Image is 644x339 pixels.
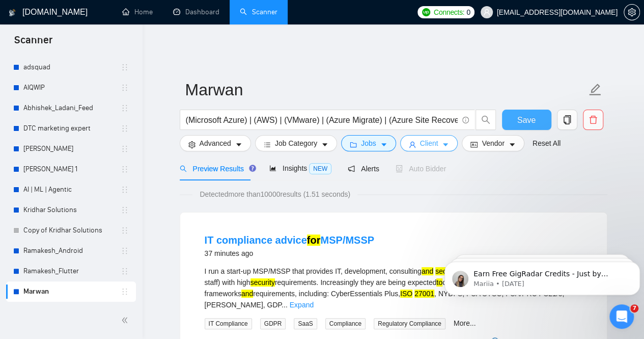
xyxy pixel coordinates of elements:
span: NEW [309,163,331,174]
mark: and [241,290,253,298]
span: Connects: [434,7,464,18]
span: setting [188,141,195,148]
span: Compliance [325,318,366,329]
span: holder [121,63,129,71]
span: robot [396,165,403,172]
button: folderJobscaret-down [341,135,396,151]
span: setting [624,8,639,16]
li: Ramakesh_Android [6,241,136,261]
span: holder [121,145,129,153]
mark: security [435,267,460,275]
span: area-chart [269,165,276,172]
span: holder [121,104,129,112]
span: caret-down [509,141,516,148]
span: Scanner [6,33,61,54]
button: setting [624,4,640,20]
span: holder [121,206,129,214]
span: holder [121,226,129,234]
button: idcardVendorcaret-down [462,135,524,151]
span: holder [121,186,129,194]
span: caret-down [380,141,387,148]
a: homeHome [122,8,153,16]
span: bars [264,141,271,148]
span: 7 [630,304,638,312]
mark: 27001 [414,290,434,298]
span: Client [420,138,438,149]
a: adsquad [23,57,121,77]
img: upwork-logo.png [422,8,430,16]
span: holder [121,247,129,255]
span: Auto Bidder [396,165,446,173]
a: Reset All [533,138,561,149]
iframe: Intercom live chat [609,304,634,329]
span: Jobs [361,138,376,149]
span: double-left [121,315,131,325]
mark: and [422,267,433,275]
a: dashboardDashboard [173,8,219,16]
a: Ramakesh_Flutter [23,261,121,281]
a: [PERSON_NAME] [23,139,121,159]
div: Tooltip anchor [248,164,257,173]
li: AI | ML | Agentic [6,179,136,200]
span: caret-down [235,141,242,148]
span: info-circle [462,117,469,123]
li: Kridhar Solutions [6,200,136,220]
li: AIQWIP [6,77,136,98]
span: holder [121,124,129,133]
span: holder [121,84,129,92]
mark: security [250,278,275,286]
a: [PERSON_NAME] 1 [23,159,121,179]
mark: for [307,234,321,246]
span: search [180,165,187,172]
div: I run a start-up MSP/MSSP that provides IT, development, consulting services small companies (sub... [205,266,582,310]
a: Marwan [23,281,121,302]
a: Ramakesh_Android [23,241,121,261]
img: logo [9,5,16,21]
span: edit [589,83,602,96]
span: holder [121,288,129,296]
span: 0 [466,7,470,18]
input: Search Freelance Jobs... [186,114,458,126]
a: Kridhar Solutions [23,200,121,220]
mark: to [436,278,442,286]
span: Advanced [200,138,231,149]
span: caret-down [442,141,449,148]
mark: ISO [400,290,412,298]
span: Vendor [482,138,504,149]
a: setting [624,8,640,16]
button: userClientcaret-down [400,135,458,151]
span: folder [350,141,357,148]
button: settingAdvancedcaret-down [180,135,251,151]
span: SaaS [294,318,317,329]
li: Copy of Kridhar Solutions [6,220,136,241]
span: user [409,141,416,148]
a: Abhishek_Ladani_Feed [23,98,121,118]
span: Regulatory Compliance [374,318,445,329]
div: 37 minutes ago [205,247,374,259]
span: search [476,115,495,124]
span: caret-down [321,141,328,148]
a: AI | ML | Agentic [23,179,121,200]
button: copy [557,110,577,130]
a: AIQWIP [23,77,121,98]
li: DTC marketing expert [6,118,136,139]
span: holder [121,165,129,173]
li: Ansh 1 [6,159,136,179]
button: search [475,110,496,130]
span: holder [121,267,129,275]
span: Job Category [275,138,317,149]
li: Ansh [6,139,136,159]
li: adsquad [6,57,136,77]
a: DTC marketing expert [23,118,121,139]
button: delete [583,110,603,130]
span: Save [517,114,536,126]
span: idcard [470,141,478,148]
span: Detected more than 10000 results (1.51 seconds) [192,189,357,200]
span: ... [282,301,288,309]
span: Preview Results [180,165,253,173]
li: Marwan [6,281,136,302]
span: Insights [269,164,331,172]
